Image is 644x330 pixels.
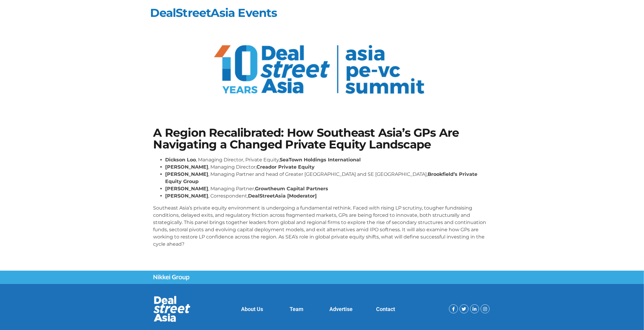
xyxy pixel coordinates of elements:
[153,127,491,150] h1: A Region Recalibrated: How Southeast Asia’s GPs Are Navigating a Changed Private Equity Landscape
[165,156,491,163] li: , Managing Director, Private Equity,
[165,186,209,191] strong: [PERSON_NAME]
[165,157,196,163] strong: Dickson Loo
[280,157,361,163] strong: SeaTown Holdings International
[257,164,315,170] strong: Creador Private Equity
[255,186,328,191] strong: Growtheum Capital Partners
[165,192,491,200] li: , Correspondent,
[150,6,277,20] a: DealStreetAsia Events
[165,164,209,170] strong: [PERSON_NAME]
[290,306,303,312] a: Team
[165,171,491,185] li: , Managing Partner and head of Greater [GEOGRAPHIC_DATA] and SE [GEOGRAPHIC_DATA],
[165,185,491,192] li: , Managing Partner,
[165,171,209,177] strong: [PERSON_NAME]
[165,163,491,171] li: , Managing Director,
[153,275,190,281] img: Nikkei Group
[248,193,317,199] strong: DealStreetAsia [Moderator]
[241,306,263,312] a: About Us
[153,204,491,248] p: Southeast Asia’s private equity environment is undergoing a fundamental rethink. Faced with risin...
[165,193,209,199] strong: [PERSON_NAME]
[329,306,353,312] a: Advertise
[376,306,395,312] a: Contact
